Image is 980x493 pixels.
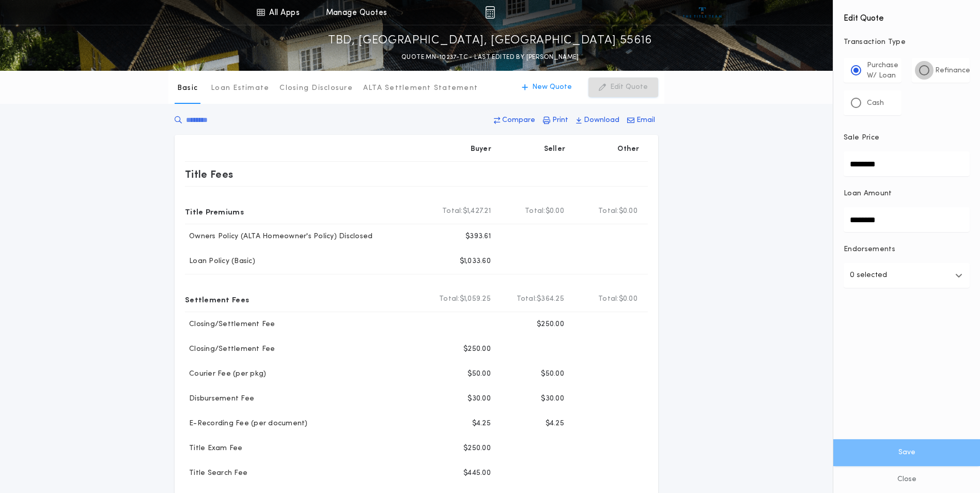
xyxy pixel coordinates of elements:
p: Other [618,144,640,155]
p: New Quote [532,82,572,93]
p: Loan Policy (Basic) [185,256,255,267]
p: $1,033.60 [460,256,491,267]
p: Email [636,115,655,126]
p: Closing Disclosure [279,83,353,94]
p: QUOTE MN-10237-TC - LAST EDITED BY [PERSON_NAME] [401,52,579,63]
p: Endorsements [844,244,970,255]
span: $1,427.21 [463,206,491,217]
p: Edit Quote [610,82,648,93]
button: Edit Quote [588,78,658,97]
span: $0.00 [619,294,637,304]
p: Download [584,115,619,126]
button: Print [540,111,571,130]
p: Owners Policy (ALTA Homeowner's Policy) Disclosed [185,232,372,242]
p: $4.25 [546,419,564,429]
button: Save [833,439,980,466]
h4: Edit Quote [844,6,970,25]
p: Loan Estimate [211,83,269,94]
span: $1,059.25 [460,294,491,304]
span: $364.25 [537,294,564,304]
p: Basic [177,83,198,94]
p: $30.00 [468,394,491,404]
p: Compare [502,115,535,126]
p: TBD, [GEOGRAPHIC_DATA], [GEOGRAPHIC_DATA] 55616 [328,33,652,49]
p: Closing/Settlement Fee [185,344,275,355]
p: $50.00 [468,369,491,379]
p: $30.00 [541,394,564,404]
p: Title Fees [185,166,234,182]
p: Print [552,115,568,126]
p: $4.25 [472,419,491,429]
b: Total: [598,206,619,217]
p: Sale Price [844,133,879,143]
p: Loan Amount [844,189,892,199]
p: $445.00 [463,468,491,479]
input: Sale Price [844,151,970,176]
p: ALTA Settlement Statement [363,83,478,94]
p: Courier Fee (per pkg) [185,369,266,379]
b: Total: [439,294,460,304]
p: Cash [867,98,884,109]
span: $0.00 [546,206,564,217]
p: Transaction Type [844,37,970,48]
button: Download [573,111,623,130]
b: Total: [598,294,619,304]
b: Total: [525,206,546,217]
img: vs-icon [683,7,722,18]
p: Settlement Fees [185,291,249,307]
button: Compare [491,111,538,130]
p: 0 selected [850,269,887,282]
p: Title Search Fee [185,468,247,479]
p: Seller [544,144,566,155]
p: $250.00 [463,344,491,355]
button: Email [624,111,658,130]
b: Total: [442,206,463,217]
span: $0.00 [619,206,637,217]
p: $250.00 [537,319,564,330]
p: Title Exam Fee [185,443,243,454]
p: Title Premiums [185,203,244,220]
p: $393.61 [465,232,491,242]
button: New Quote [511,78,582,97]
img: img [485,6,495,19]
p: Refinance [935,66,970,76]
p: Buyer [471,144,491,155]
p: Disbursement Fee [185,394,254,404]
p: Purchase W/ Loan [867,60,898,81]
p: E-Recording Fee (per document) [185,419,308,429]
p: $50.00 [541,369,564,379]
button: 0 selected [844,263,970,288]
input: Loan Amount [844,207,970,232]
button: Close [833,466,980,493]
p: $250.00 [463,443,491,454]
b: Total: [517,294,537,304]
p: Closing/Settlement Fee [185,319,275,330]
